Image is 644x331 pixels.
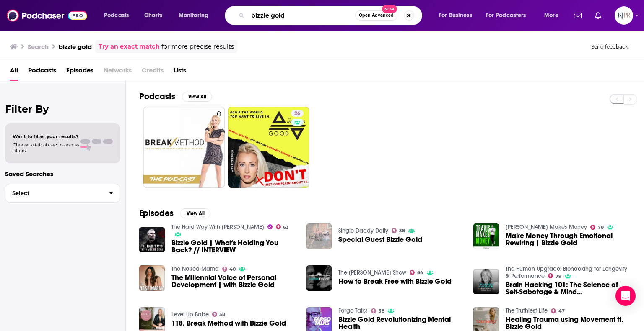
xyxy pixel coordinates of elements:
a: The Mark Divine Show [338,269,406,276]
button: Send feedback [589,43,631,50]
span: Special Guest Bizzie Gold [338,236,422,243]
span: Logged in as KJPRpodcast [615,6,633,25]
div: Open Intercom Messenger [615,286,636,306]
span: 78 [598,226,604,229]
a: 38 [371,308,384,313]
a: Show notifications dropdown [592,8,605,23]
a: Fargo Talks [338,307,368,314]
a: 79 [548,273,561,278]
span: Choose a tab above to access filters. [13,142,79,154]
img: User Profile [615,6,633,25]
button: Show profile menu [615,6,633,25]
a: 40 [222,267,236,272]
button: Select [5,184,120,203]
span: Podcasts [104,10,129,21]
h3: Search [28,43,49,51]
a: 38 [392,228,405,233]
img: Podchaser - Follow, Share and Rate Podcasts [7,8,87,23]
a: 64 [410,270,423,275]
span: 38 [399,229,405,233]
a: Try an exact match [99,42,160,51]
h2: Filter By [5,103,120,115]
h3: bizzie gold [59,43,92,51]
img: Brain Hacking 101: The Science of Self-Sabotage & Mind Reprogramming | Bizzie Gold [473,269,499,295]
a: PodcastsView All [139,91,212,102]
a: Bizzie Gold Revolutionizing Mental Health [338,316,463,330]
a: Charts [139,9,167,22]
button: open menu [480,9,538,22]
button: View All [180,208,210,218]
button: open menu [173,9,219,22]
span: 64 [417,271,423,275]
span: 38 [219,313,225,316]
span: 63 [283,226,289,229]
a: Show notifications dropdown [571,8,585,23]
span: Want to filter your results? [13,133,79,139]
a: Healing Trauma using Movement ft. Bizzie Gold [506,316,631,330]
a: Single Daddy Daily [338,227,388,234]
button: open menu [98,9,140,22]
a: 0 [143,107,225,188]
input: Search podcasts, credits, & more... [248,9,355,22]
a: Bizzie Gold | What's Holding You Back? // INTERVIEW [171,239,296,254]
a: 78 [590,225,604,230]
span: Monitoring [179,10,208,21]
button: open menu [433,9,483,22]
span: Open Advanced [359,13,394,18]
span: More [544,10,558,21]
img: Bizzie Gold | What's Holding You Back? // INTERVIEW [139,227,165,253]
span: Networks [104,64,132,81]
a: EpisodesView All [139,208,210,218]
span: 40 [229,267,236,271]
button: Open AdvancedNew [355,10,397,21]
a: Episodes [66,64,93,81]
img: Special Guest Bizzie Gold [306,223,332,249]
a: Podcasts [28,64,56,81]
a: Travis Makes Money [506,223,587,231]
img: The Millennial Voice of Personal Development | with Bizzie Gold [139,265,165,291]
a: The Naked Mama [171,265,219,272]
a: All [10,64,18,81]
span: for more precise results [161,42,234,51]
a: The Hard Way With Joe De Sena [171,223,264,231]
p: Saved Searches [5,170,120,178]
a: The Human Upgrade: Biohacking for Longevity & Performance [506,265,627,280]
a: Make Money Through Emotional Rewiring | Bizzie Gold [506,232,631,246]
a: 118. Break Method with Bizzie Gold [171,320,286,327]
span: 79 [556,275,561,278]
span: 47 [558,309,565,313]
a: The Truthiest Life [506,307,548,314]
h2: Podcasts [139,91,175,102]
a: How to Break Free with Bizzie Gold [306,265,332,291]
div: 0 [217,110,221,185]
a: 38 [212,312,226,317]
a: 26 [291,110,304,117]
a: Make Money Through Emotional Rewiring | Bizzie Gold [473,223,499,249]
span: Select [5,190,102,196]
span: Credits [142,64,164,81]
a: How to Break Free with Bizzie Gold [338,278,452,285]
a: The Millennial Voice of Personal Development | with Bizzie Gold [171,274,296,288]
span: New [382,5,397,13]
span: For Podcasters [486,10,526,21]
a: Level Up Babe [171,311,209,318]
button: View All [182,92,212,102]
span: Brain Hacking 101: The Science of Self-Sabotage & Mind Reprogramming | Bizzie Gold [506,281,631,295]
a: 63 [276,224,289,229]
a: Lists [174,64,186,81]
a: 47 [551,308,565,313]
